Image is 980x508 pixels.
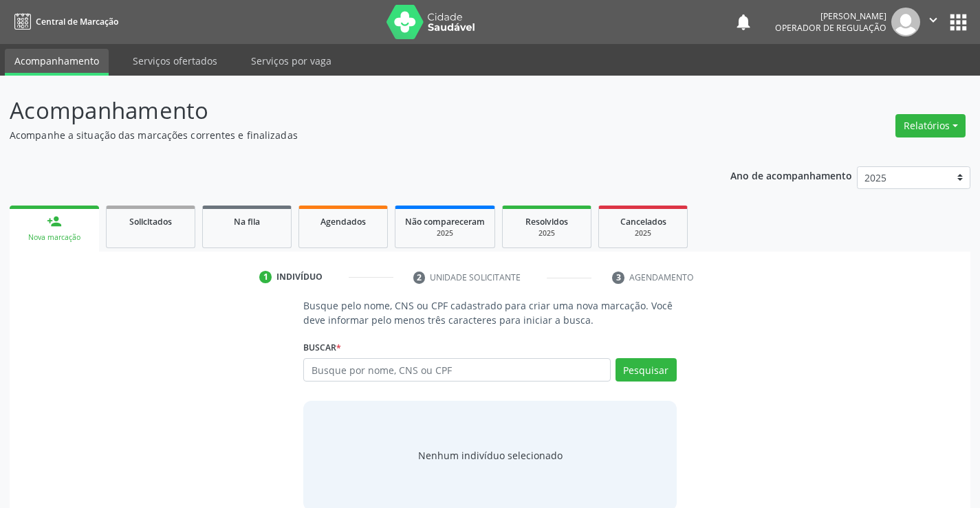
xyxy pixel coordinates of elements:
[234,216,260,228] span: Na fila
[303,298,676,327] p: Busque pelo nome, CNS ou CPF cadastrado para criar uma nova marcação. Você deve informar pelo men...
[891,8,920,36] img: img
[775,10,886,22] div: [PERSON_NAME]
[10,93,682,128] p: Acompanhamento
[129,216,172,228] span: Solicitados
[123,49,227,73] a: Serviços ofertados
[525,216,568,228] span: Resolvidos
[609,228,677,239] div: 2025
[920,8,946,36] button: 
[36,16,118,27] span: Central de Marcação
[241,49,341,73] a: Serviços por vaga
[946,10,970,34] button: apps
[320,216,366,228] span: Agendados
[303,337,341,358] label: Buscar
[616,358,677,382] button: Pesquisar
[10,128,682,142] p: Acompanhe a situação das marcações correntes e finalizadas
[10,10,118,33] a: Central de Marcação
[405,228,485,239] div: 2025
[418,448,563,463] div: Nenhum indivíduo selecionado
[276,271,323,283] div: Indivíduo
[259,271,272,283] div: 1
[620,216,666,228] span: Cancelados
[303,358,610,382] input: Busque por nome, CNS ou CPF
[730,166,852,184] p: Ano de acompanhamento
[734,12,753,32] button: notifications
[5,49,109,76] a: Acompanhamento
[926,12,941,27] i: 
[19,232,89,243] div: Nova marcação
[47,214,62,229] div: person_add
[895,114,966,137] button: Relatórios
[512,228,581,239] div: 2025
[405,216,485,228] span: Não compareceram
[775,22,886,34] span: Operador de regulação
